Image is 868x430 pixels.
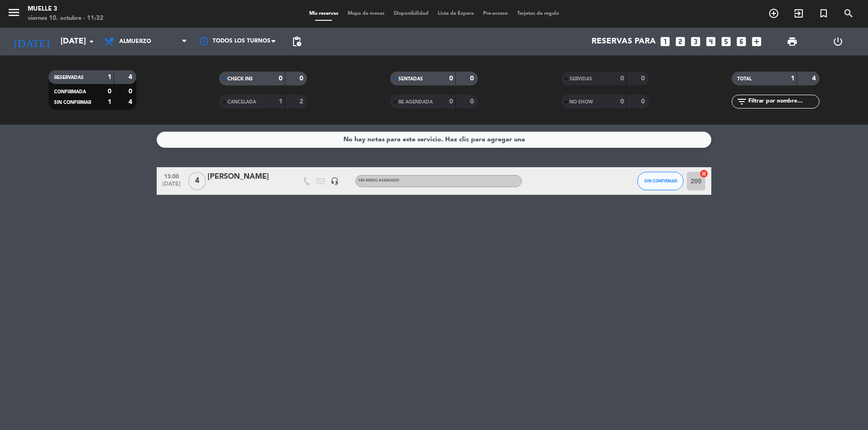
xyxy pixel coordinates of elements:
i: add_box [751,36,763,48]
i: looks_3 [690,36,702,48]
span: SENTADAS [398,77,423,81]
span: SIN CONFIRMAR [644,178,677,183]
span: pending_actions [291,36,302,47]
strong: 0 [449,75,453,82]
span: Mapa de mesas [343,11,389,16]
span: NO SHOW [569,100,593,104]
div: No hay notas para este servicio. Haz clic para agregar una [343,134,525,145]
span: Tarjetas de regalo [513,11,564,16]
strong: 0 [449,98,453,105]
strong: 0 [641,75,647,82]
span: [DATE] [160,181,183,192]
i: menu [7,6,21,19]
strong: 1 [791,75,795,82]
i: power_settings_new [832,36,844,47]
strong: 1 [279,98,282,105]
span: CANCELADA [227,100,256,104]
div: [PERSON_NAME] [208,171,286,183]
i: looks_5 [720,36,732,48]
span: SIN CONFIRMAR [54,100,91,105]
strong: 1 [108,74,111,80]
span: Disponibilidad [389,11,433,16]
strong: 0 [470,98,476,105]
strong: 0 [620,98,624,105]
span: Lista de Espera [433,11,478,16]
strong: 1 [108,99,111,105]
strong: 0 [620,75,624,82]
span: RESERVADAS [54,75,84,80]
i: [DATE] [7,31,56,52]
strong: 0 [108,88,111,95]
i: turned_in_not [818,8,829,19]
strong: 4 [128,99,134,105]
strong: 0 [641,98,647,105]
strong: 0 [279,75,282,82]
span: CONFIRMADA [54,90,86,94]
span: CHECK INS [227,77,253,81]
span: print [787,36,798,47]
input: Filtrar por nombre... [747,97,819,107]
span: Sin menú asignado [358,179,399,182]
i: exit_to_app [793,8,804,19]
span: TOTAL [737,77,752,81]
strong: 0 [300,75,305,82]
i: arrow_drop_down [86,36,97,47]
i: search [843,8,854,19]
span: Mis reservas [305,11,343,16]
div: LOG OUT [815,28,862,55]
strong: 2 [300,98,305,105]
i: headset_mic [330,177,339,185]
span: 13:00 [160,170,183,181]
i: add_circle_outline [768,8,779,19]
span: 4 [188,172,206,190]
i: looks_two [674,36,686,48]
span: SERVIDAS [569,77,592,81]
div: viernes 10. octubre - 11:32 [28,14,104,23]
div: Muelle 3 [28,5,104,14]
button: menu [7,6,21,23]
strong: 0 [128,88,134,95]
strong: 0 [470,75,476,82]
i: cancel [699,169,709,178]
span: Reservas para [592,37,656,46]
span: Almuerzo [119,38,151,45]
i: looks_6 [735,36,747,48]
i: looks_one [659,36,671,48]
strong: 4 [128,74,134,80]
span: RE AGENDADA [398,100,433,104]
span: Pre-acceso [478,11,513,16]
i: filter_list [736,96,747,107]
button: SIN CONFIRMAR [637,172,684,190]
strong: 4 [812,75,818,82]
i: looks_4 [705,36,717,48]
